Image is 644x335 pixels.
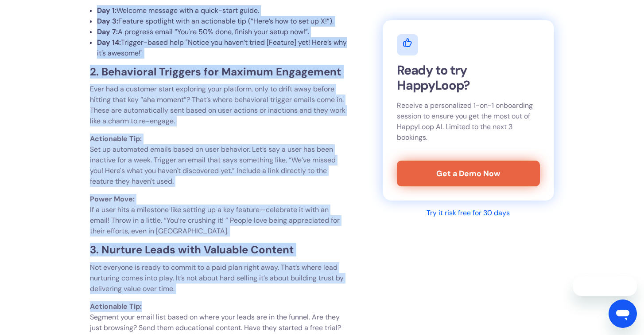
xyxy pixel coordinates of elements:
strong: 2. Behavioral Triggers for Maximum Engagement [90,65,341,79]
strong: Actionable Tip: [90,302,142,311]
div: Try it risk free for 30 days [427,208,510,219]
strong: Day 1: [97,6,116,15]
li: Trigger-based help "Notice you haven’t tried [Feature] yet! Here’s why it’s awesome!" [97,37,347,59]
p: Not everyone is ready to commit to a paid plan right away. That’s where lead nurturing comes into... [90,262,347,294]
p: Ever had a customer start exploring your platform, only to drift away before hitting that key “ah... [90,84,347,126]
li: A progress email “You're 50% done, finish your setup now!”. [97,27,347,37]
strong: Day 14: [97,38,121,47]
strong: 3. Nurture Leads with Valuable Content [90,243,294,256]
p: If a user hits a milestone like setting up a key feature—celebrate it with an email! Throw in a l... [90,194,347,236]
h2: Ready to try HappyLoop? [397,63,540,93]
strong: Day 7: [97,27,118,36]
p: Receive a personalized 1-on-1 onboarding session to ensure you get the most out of HappyLoop AI. ... [397,100,540,143]
p: Set up automated emails based on user behavior. Let’s say a user has been inactive for a week. Tr... [90,134,347,187]
iframe: Message from company [573,276,637,296]
li: Feature spotlight with an actionable tip (“Here’s how to set up X!”). [97,16,347,27]
strong: Actionable Tip: [90,134,142,143]
a: Get a Demo Now [397,161,540,186]
strong: Power Move: [90,194,135,204]
iframe: Button to launch messaging window [609,300,637,328]
li: Welcome message with a quick-start guide. [97,5,347,16]
strong: Day 3: [97,16,118,26]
